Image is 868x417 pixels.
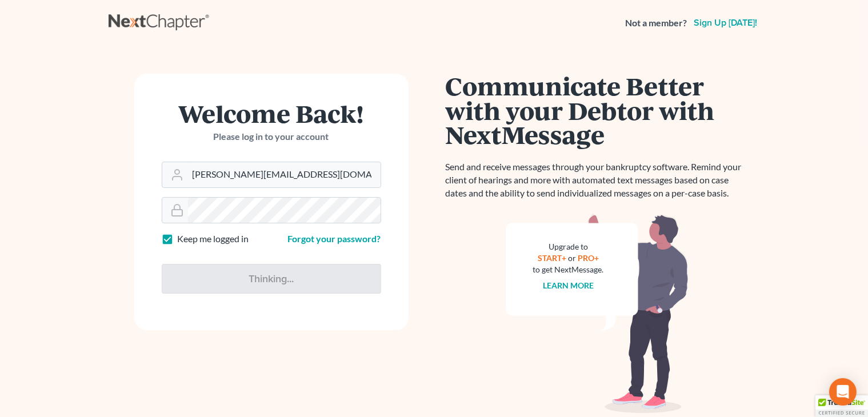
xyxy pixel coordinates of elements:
[162,101,381,126] h1: Welcome Back!
[533,241,604,252] div: Upgrade to
[533,264,604,275] div: to get NextMessage.
[829,378,857,406] div: Open Intercom Messenger
[543,280,594,290] a: Learn more
[815,395,868,417] div: TrustedSite Certified
[188,162,381,187] input: Email Address
[446,161,749,200] p: Send and receive messages through your bankruptcy software. Remind your client of hearings and mo...
[626,17,687,30] strong: Not a member?
[568,253,576,263] span: or
[692,18,760,27] a: Sign up [DATE]!
[446,74,749,147] h1: Communicate Better with your Debtor with NextMessage
[506,214,689,414] img: nextmessage_bg-59042aed3d76b12b5cd301f8e5b87938c9018125f34e5fa2b7a6b67550977c72.svg
[162,130,381,143] p: Please log in to your account
[178,232,249,246] label: Keep me logged in
[288,233,381,244] a: Forgot your password?
[578,253,599,263] a: PRO+
[162,264,381,294] input: Thinking...
[538,253,566,263] a: START+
